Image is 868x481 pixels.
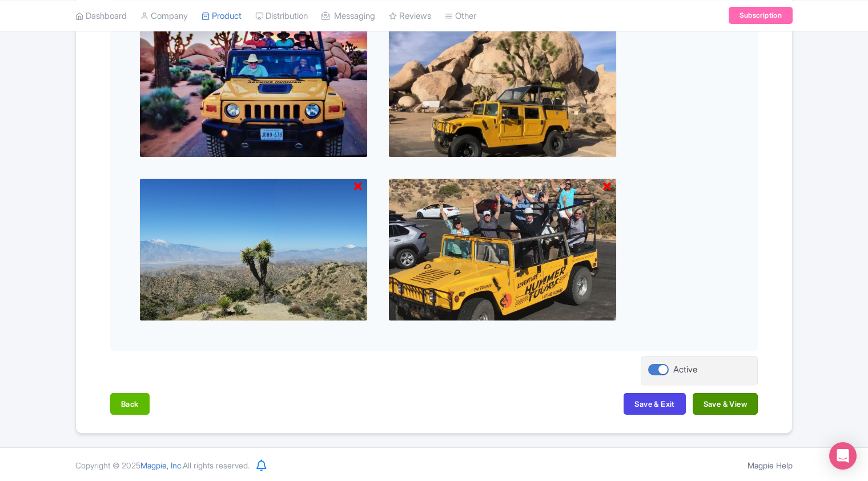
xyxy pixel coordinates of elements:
[624,393,685,415] button: Save & Exit
[829,442,857,470] div: Open Intercom Messenger
[139,15,368,158] img: nptzmhtgqipjokyazqsd.jpg
[748,460,793,470] a: Magpie Help
[729,7,793,24] a: Subscription
[69,459,256,471] div: Copyright © 2025 All rights reserved.
[139,178,368,321] img: ah9ff3cx3jullohkbr0g.jpg
[110,393,150,415] button: Back
[140,460,183,470] span: Magpie, Inc.
[673,363,697,376] div: Active
[388,15,617,158] img: if52svhpsqlfoueiafcc.webp
[693,393,758,415] button: Save & View
[388,178,617,321] img: wrdj2k2mta7vpeer7pev.jpg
